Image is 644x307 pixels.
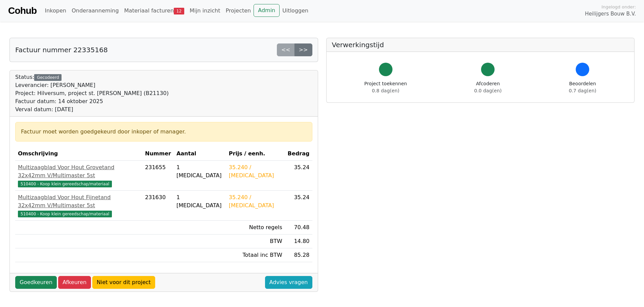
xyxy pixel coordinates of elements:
[226,221,285,235] td: Netto regels
[18,163,140,188] a: Multizaagblad Voor Hout Grovetand 32x42mm V/Multimaster 5st510400 - Koop klein gereedschap/materiaal
[474,80,502,94] div: Afcoderen
[174,8,184,14] span: 12
[285,147,312,161] th: Bedrag
[176,193,223,210] div: 1 [MEDICAL_DATA]
[18,193,140,218] a: Multizaagblad Voor Hout Fijnetand 32x42mm V/Multimaster 5st510400 - Koop klein gereedschap/materiaal
[254,4,280,17] a: Admin
[372,88,399,93] span: 0.8 dag(en)
[142,161,174,191] td: 231655
[226,235,285,248] td: BTW
[585,10,636,18] span: Heilijgers Bouw B.V.
[229,193,282,210] div: 35.240 / [MEDICAL_DATA]
[69,4,121,18] a: Onderaanneming
[280,4,311,18] a: Uitloggen
[34,74,62,81] div: Gecodeerd
[142,191,174,221] td: 231630
[142,147,174,161] th: Nummer
[15,81,169,89] div: Leverancier: [PERSON_NAME]
[18,193,140,210] div: Multizaagblad Voor Hout Fijnetand 32x42mm V/Multimaster 5st
[285,221,312,235] td: 70.48
[15,73,169,114] div: Status:
[18,211,112,217] span: 510400 - Koop klein gereedschap/materiaal
[15,276,57,289] a: Goedkeuren
[187,4,223,18] a: Mijn inzicht
[174,147,226,161] th: Aantal
[285,161,312,191] td: 35.24
[285,248,312,262] td: 85.28
[92,276,155,289] a: Niet voor dit project
[15,97,169,105] div: Factuur datum: 14 oktober 2025
[364,80,407,94] div: Project toekennen
[18,163,140,180] div: Multizaagblad Voor Hout Grovetand 32x42mm V/Multimaster 5st
[223,4,254,18] a: Projecten
[265,276,312,289] a: Advies vragen
[121,4,187,18] a: Materiaal facturen12
[294,43,312,56] a: >>
[21,128,307,136] div: Factuur moet worden goedgekeurd door inkoper of manager.
[285,235,312,248] td: 14.80
[601,4,636,10] span: Ingelogd onder:
[569,80,596,94] div: Beoordelen
[18,181,112,187] span: 510400 - Koop klein gereedschap/materiaal
[569,88,596,93] span: 0.7 dag(en)
[15,147,142,161] th: Omschrijving
[285,191,312,221] td: 35.24
[42,4,69,18] a: Inkopen
[226,248,285,262] td: Totaal inc BTW
[58,276,91,289] a: Afkeuren
[332,41,629,49] h5: Verwerkingstijd
[176,163,223,180] div: 1 [MEDICAL_DATA]
[226,147,285,161] th: Prijs / eenh.
[8,3,37,19] a: Cohub
[15,46,108,54] h5: Factuur nummer 22335168
[229,163,282,180] div: 35.240 / [MEDICAL_DATA]
[15,89,169,97] div: Project: Hilversum, project st. [PERSON_NAME] (B21130)
[15,105,169,114] div: Verval datum: [DATE]
[474,88,502,93] span: 0.0 dag(en)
